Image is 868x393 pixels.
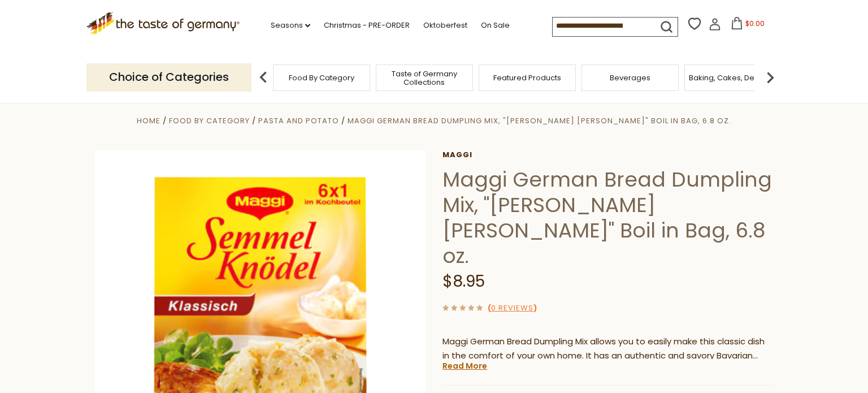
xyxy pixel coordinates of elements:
[258,115,339,126] a: Pasta and Potato
[169,115,250,126] a: Food By Category
[442,360,487,372] a: Read More
[491,303,533,314] a: 0 Reviews
[423,19,467,32] a: Oktoberfest
[493,74,561,82] a: Featured Products
[86,63,251,91] p: Choice of Categories
[442,167,773,269] h1: Maggi German Bread Dumpling Mix, "[PERSON_NAME] [PERSON_NAME]" Boil in Bag, 6.8 oz.
[271,19,310,32] a: Seasons
[137,115,160,126] a: Home
[610,74,650,82] a: Beverages
[348,115,731,126] a: Maggi German Bread Dumpling Mix, "[PERSON_NAME] [PERSON_NAME]" Boil in Bag, 6.8 oz.
[689,74,776,82] a: Baking, Cakes, Desserts
[252,66,275,89] img: previous arrow
[289,74,354,82] a: Food By Category
[379,70,470,87] a: Taste of Germany Collections
[723,17,771,34] button: $0.00
[442,150,773,159] a: Maggi
[324,19,410,32] a: Christmas - PRE-ORDER
[759,66,782,89] img: next arrow
[745,19,765,28] span: $0.00
[442,335,773,363] p: Maggi German Bread Dumpling Mix allows you to easily make this classic dish in the comfort of you...
[481,19,510,32] a: On Sale
[488,303,537,313] span: ( )
[442,270,485,292] span: $8.95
